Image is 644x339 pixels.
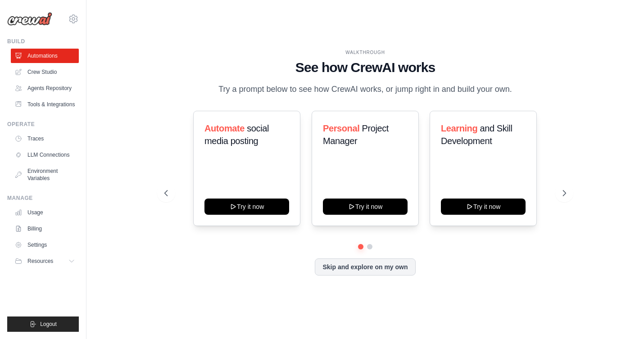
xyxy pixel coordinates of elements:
span: social media posting [204,123,269,146]
div: Manage [7,194,79,202]
button: Logout [7,316,79,332]
span: Project Manager [323,123,389,146]
a: LLM Connections [11,148,79,162]
a: Automations [11,49,79,63]
button: Resources [11,254,79,268]
a: Crew Studio [11,65,79,79]
div: WALKTHROUGH [164,49,566,56]
span: Personal [323,123,359,133]
div: Operate [7,121,79,128]
span: and Skill Development [441,123,512,146]
a: Settings [11,238,79,252]
h1: See how CrewAI works [164,59,566,76]
a: Traces [11,131,79,146]
a: Tools & Integrations [11,97,79,112]
span: Resources [27,258,53,265]
button: Try it now [204,199,289,215]
button: Skip and explore on my own [315,258,415,276]
a: Agents Repository [11,81,79,95]
span: Learning [441,123,477,133]
img: Logo [7,12,52,26]
a: Usage [11,205,79,220]
button: Try it now [323,199,408,215]
span: Logout [40,321,57,328]
div: Build [7,38,79,45]
p: Try a prompt below to see how CrewAI works, or jump right in and build your own. [214,83,517,96]
a: Billing [11,221,79,236]
button: Try it now [441,199,526,215]
a: Environment Variables [11,164,79,185]
span: Automate [204,123,245,133]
